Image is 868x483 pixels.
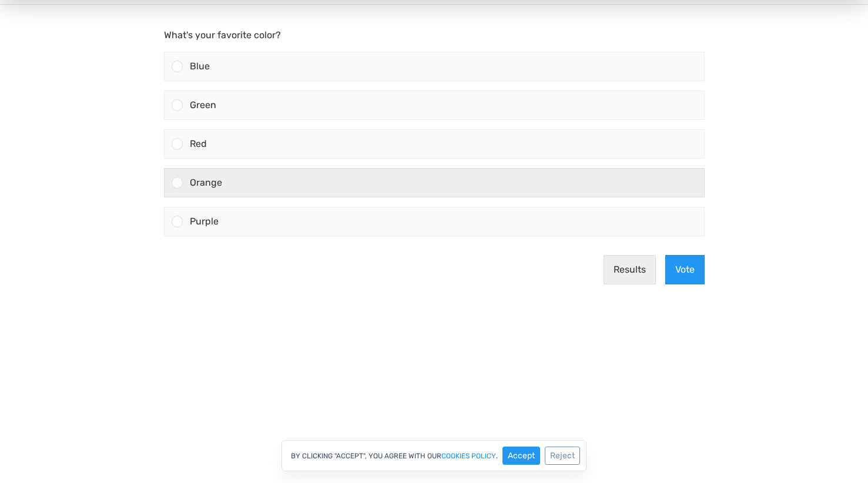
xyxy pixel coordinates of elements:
[441,452,496,459] a: cookies policy
[190,95,216,106] span: Green
[190,172,222,183] span: Orange
[604,250,656,280] button: Results
[164,24,705,38] p: What's your favorite color?
[190,211,219,222] span: Purple
[665,250,705,280] button: Vote
[190,133,207,145] span: Red
[281,440,587,471] div: By clicking "Accept", you agree with our .
[502,447,540,465] button: Accept
[190,56,210,67] span: Blue
[545,447,580,465] button: Reject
